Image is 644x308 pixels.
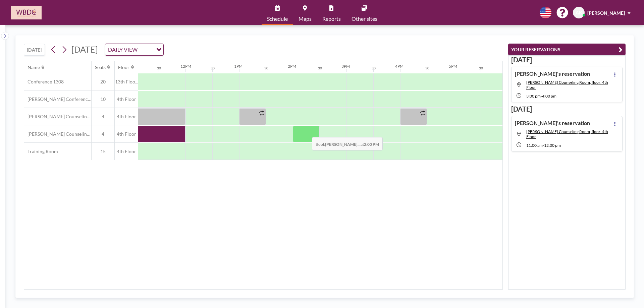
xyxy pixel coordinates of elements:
[107,45,139,54] span: DAILY VIEW
[515,70,590,77] h4: [PERSON_NAME]'s reservation
[92,114,114,120] span: 4
[92,96,114,102] span: 10
[288,64,296,69] div: 2PM
[267,16,288,21] span: Schedule
[541,94,542,99] span: -
[24,114,91,120] span: [PERSON_NAME] Counseling Room
[372,66,376,70] div: 30
[318,66,322,70] div: 30
[24,79,64,85] span: Conference 1308
[526,143,543,148] span: 11:00 AM
[24,148,58,155] span: Training Room
[425,66,429,70] div: 30
[115,114,138,120] span: 4th Floor
[511,56,623,64] h3: [DATE]
[115,79,138,85] span: 13th Floo...
[543,143,544,148] span: -
[140,45,152,54] input: Search for option
[364,142,379,147] b: 2:00 PM
[92,148,114,155] span: 15
[352,16,377,21] span: Other sites
[322,16,341,21] span: Reports
[115,148,138,155] span: 4th Floor
[92,131,114,137] span: 4
[299,16,312,21] span: Maps
[508,44,626,55] button: YOUR RESERVATIONS
[115,96,138,102] span: 4th Floor
[341,64,350,69] div: 3PM
[511,105,623,113] h3: [DATE]
[115,131,138,137] span: 4th Floor
[92,79,114,85] span: 20
[11,6,42,19] img: organization-logo
[180,64,191,69] div: 12PM
[479,66,483,70] div: 30
[587,10,625,16] span: [PERSON_NAME]
[71,44,98,54] span: [DATE]
[526,129,608,139] span: Serlin Counseling Room, floor: 4th Floor
[105,44,163,55] div: Search for option
[325,142,361,147] b: [PERSON_NAME]...
[118,64,129,70] div: Floor
[449,64,457,69] div: 5PM
[312,137,383,150] span: Book at
[234,64,243,69] div: 1PM
[526,80,608,90] span: Serlin Counseling Room, floor: 4th Floor
[24,44,45,56] button: [DATE]
[157,66,161,70] div: 30
[24,96,91,102] span: [PERSON_NAME] Conference Room
[544,143,561,148] span: 12:00 PM
[526,94,541,99] span: 3:00 PM
[24,131,91,137] span: [PERSON_NAME] Counseling Room
[28,64,40,70] div: Name
[395,64,404,69] div: 4PM
[95,64,106,70] div: Seats
[542,94,556,99] span: 4:00 PM
[576,10,582,16] span: AK
[264,66,268,70] div: 30
[515,120,590,126] h4: [PERSON_NAME]'s reservation
[211,66,215,70] div: 30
